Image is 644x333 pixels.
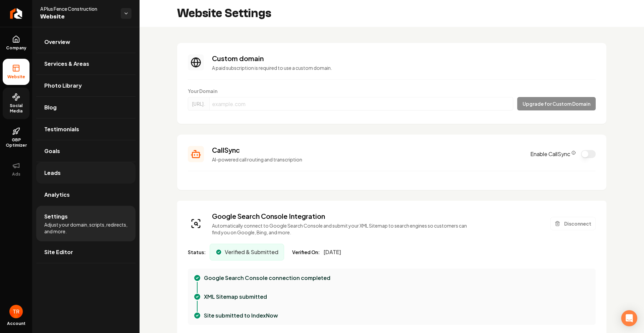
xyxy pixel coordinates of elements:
[36,97,136,118] a: Blog
[212,222,472,236] p: Automatically connect to Google Search Console and submit your XML Sitemap to search engines so c...
[36,118,136,140] a: Testimonials
[44,221,127,235] span: Adjust your domain, scripts, redirects, and more.
[550,217,596,230] button: Disconnect
[324,248,341,256] span: [DATE]
[44,169,61,177] span: Leads
[36,140,136,162] a: Goals
[44,38,70,46] span: Overview
[3,103,30,114] span: Social Media
[44,82,82,90] span: Photo Library
[212,64,596,71] p: A paid subscription is required to use a custom domain.
[3,156,30,182] button: Ads
[36,53,136,75] a: Services & Areas
[621,310,637,326] div: Open Intercom Messenger
[9,305,23,318] img: Todd r
[204,293,267,301] p: XML Sitemap submitted
[40,12,115,21] span: Website
[10,8,22,19] img: Rebolt Logo
[188,249,206,255] span: Status:
[44,125,79,133] span: Testimonials
[572,151,576,155] button: CallSync Info
[3,45,29,51] span: Company
[204,274,330,282] p: Google Search Console connection completed
[212,54,596,63] h3: Custom domain
[204,312,278,320] p: Site submitted to IndexNow
[3,30,30,56] a: Company
[3,122,30,153] a: GBP Optimizer
[44,60,89,68] span: Services & Areas
[7,321,25,326] span: Account
[36,31,136,53] a: Overview
[36,75,136,96] a: Photo Library
[212,211,472,221] h3: Google Search Console Integration
[177,7,271,20] h2: Website Settings
[44,248,73,256] span: Site Editor
[36,241,136,263] a: Site Editor
[9,305,23,318] button: Open user button
[5,74,28,80] span: Website
[212,145,522,155] h3: CallSync
[530,150,576,158] label: Enable CallSync
[44,147,60,155] span: Goals
[292,249,320,255] span: Verified On:
[44,212,68,221] span: Settings
[44,103,57,111] span: Blog
[212,156,522,163] p: AI-powered call routing and transcription
[44,191,70,199] span: Analytics
[3,137,30,148] span: GBP Optimizer
[225,248,278,256] span: Verified & Submitted
[36,184,136,205] a: Analytics
[40,5,115,12] span: A Plus Fence Construction
[9,172,23,177] span: Ads
[36,162,136,184] a: Leads
[3,88,30,119] a: Social Media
